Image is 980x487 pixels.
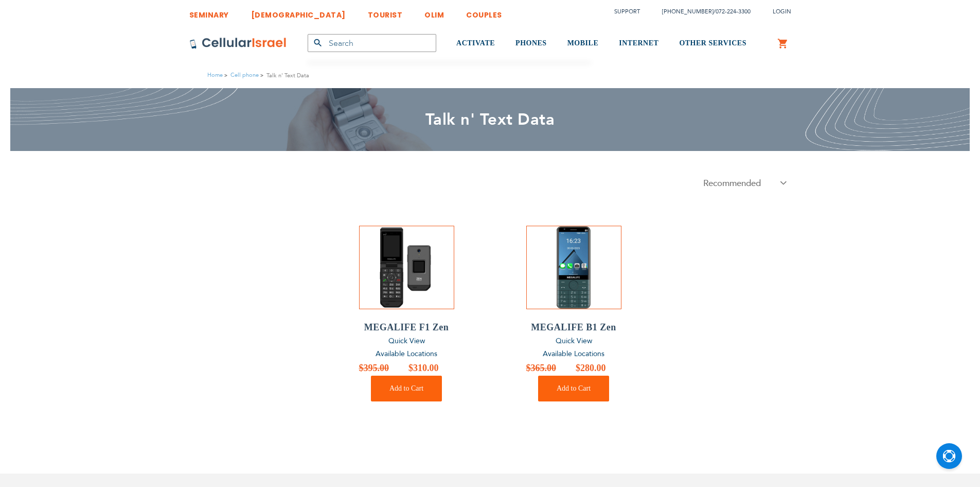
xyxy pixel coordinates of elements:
a: $310.00 $395.00 [359,360,454,376]
a: MEGALIFE F1 Zen [359,320,454,335]
a: Available Locations [376,349,437,359]
a: Available Locations [543,349,604,359]
li: / [652,4,751,19]
span: $365.00 [526,363,557,373]
a: MEGALIFE B1 Zen [526,320,621,335]
img: MEGALIFE F1 Zen [365,226,448,309]
a: MOBILE [567,24,599,63]
span: OTHER SERVICES [679,39,746,47]
span: $310.00 [408,363,439,373]
span: $280.00 [576,363,606,373]
span: Talk n' Text Data [425,109,555,130]
span: PHONES [515,39,547,47]
a: [DEMOGRAPHIC_DATA] [251,3,346,22]
a: INTERNET [619,24,658,63]
a: Quick View [359,335,454,348]
span: Quick View [556,336,592,346]
a: SEMINARY [189,3,229,22]
a: ACTIVATE [456,24,495,63]
a: PHONES [515,24,547,63]
a: Home [207,71,223,79]
a: COUPLES [466,3,502,22]
a: OTHER SERVICES [679,24,746,63]
span: MOBILE [567,39,599,47]
img: MEGALIFE B1 Zen [532,226,615,309]
a: Cell phone [230,71,259,79]
a: Quick View [526,335,621,348]
span: INTERNET [619,39,658,47]
input: Search [308,34,436,52]
button: Add to Cart [371,376,442,401]
span: Add to Cart [389,384,423,392]
a: OLIM [424,3,444,22]
a: [PHONE_NUMBER] [662,8,714,15]
a: Support [614,8,640,15]
span: ACTIVATE [456,39,495,47]
img: Cellular Israel Logo [189,37,287,49]
button: Add to Cart [538,376,609,401]
a: 072-224-3300 [716,8,751,15]
strong: Talk n' Text Data [266,71,309,80]
select: . . . . [696,177,791,190]
a: $280.00 $365.00 [526,360,621,376]
span: Login [773,8,791,15]
span: Add to Cart [557,384,591,392]
span: Quick View [388,336,425,346]
a: TOURIST [368,3,403,22]
span: $395.00 [359,363,389,373]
